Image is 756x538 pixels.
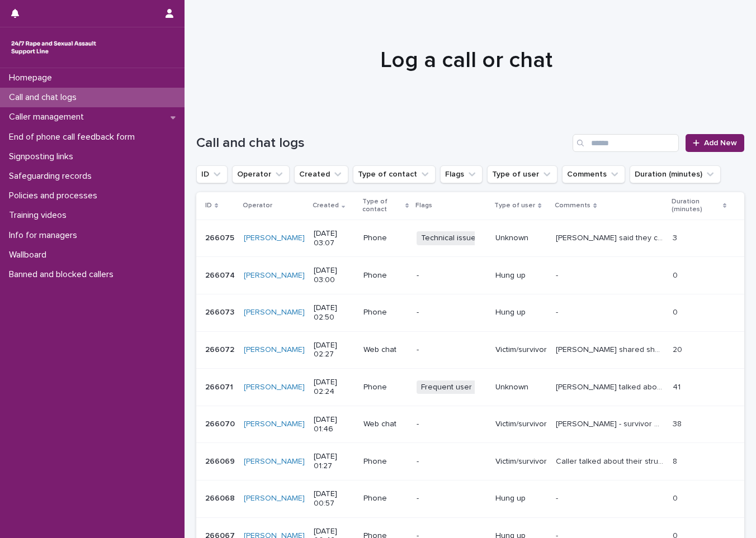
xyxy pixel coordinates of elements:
tr: 266073266073 [PERSON_NAME] [DATE] 02:50Phone-Hung up-- 00 [196,294,744,331]
p: Phone [363,234,408,243]
p: Signposting links [4,151,82,162]
p: Flags [415,199,432,212]
button: ID [196,165,228,183]
tr: 266070266070 [PERSON_NAME] [DATE] 01:46Web chat-Victim/survivor[PERSON_NAME] - survivor of [MEDIC... [196,406,744,443]
span: Frequent user [417,380,476,394]
p: 3 [673,231,679,243]
p: 0 [673,492,680,503]
p: ID [205,199,212,212]
tr: 266074266074 [PERSON_NAME] [DATE] 03:00Phone-Hung up-- 00 [196,257,744,294]
p: 266070 [205,417,237,429]
p: - [417,345,486,355]
p: Margaret talked about her mum's fall and how she's not been able to help because of the blood clo... [556,380,666,392]
p: Info for managers [4,230,86,241]
a: [PERSON_NAME] [244,308,305,317]
p: Phone [363,494,408,503]
p: Operator [243,199,272,212]
p: - [417,308,486,317]
span: Add New [704,139,737,147]
p: Phone [363,457,408,466]
p: Hung up [495,308,547,317]
p: Wallboard [4,250,55,260]
p: 41 [673,380,683,392]
p: [DATE] 03:07 [314,229,355,248]
p: Victim/survivor [495,457,547,466]
tr: 266071266071 [PERSON_NAME] [DATE] 02:24PhoneFrequent userUnknown[PERSON_NAME] talked about her mu... [196,369,744,406]
p: 0 [673,306,680,317]
p: Amelia - survivor of sexual abuse by her cousin, explored previously accessed support, discussed ... [556,417,666,429]
p: 266068 [205,492,237,503]
p: 266075 [205,231,237,243]
p: Phone [363,271,408,280]
tr: 266075266075 [PERSON_NAME] [DATE] 03:07PhoneTechnical issue - otherUnknown[PERSON_NAME] said they... [196,220,744,257]
p: Type of contact [362,196,403,216]
input: Search [573,134,679,152]
p: 20 [673,343,684,355]
p: Web chat [363,345,408,355]
p: End of phone call feedback form [4,132,144,142]
tr: 266069266069 [PERSON_NAME] [DATE] 01:27Phone-Victim/survivorCaller talked about their struggles w... [196,443,744,480]
button: Flags [440,165,483,183]
p: 266074 [205,269,237,280]
p: [DATE] 02:27 [314,341,355,360]
a: Add New [686,134,744,152]
p: Caller management [4,112,93,122]
p: [DATE] 01:46 [314,415,355,434]
p: - [556,492,560,503]
p: [DATE] 01:27 [314,452,355,471]
p: - [556,306,560,317]
a: [PERSON_NAME] [244,345,305,355]
p: Homepage [4,73,61,83]
p: Duration (minutes) [672,196,720,216]
tr: 266068266068 [PERSON_NAME] [DATE] 00:57Phone-Hung up-- 00 [196,480,744,517]
button: Type of user [487,165,557,183]
p: Call and chat logs [4,92,86,103]
p: - [556,269,560,280]
p: Type of user [494,199,535,212]
p: 38 [673,417,684,429]
p: Victim/survivor [495,420,547,429]
button: Operator [232,165,290,183]
a: [PERSON_NAME] [244,494,305,503]
p: [DATE] 02:50 [314,303,355,322]
span: Technical issue - other [417,231,507,245]
p: Caller talked about their struggles with memories of the childhood sexual abuse and how this has ... [556,455,666,466]
p: - [417,494,486,503]
p: - [417,457,486,466]
p: - [417,420,486,429]
p: Policies and processes [4,191,106,201]
p: [DATE] 03:00 [314,266,355,285]
tr: 266072266072 [PERSON_NAME] [DATE] 02:27Web chat-Victim/survivor[PERSON_NAME] shared she experienc... [196,331,744,369]
img: rhQMoQhaT3yELyF149Cw [9,36,98,59]
p: Created [313,199,339,212]
p: Phone [363,308,408,317]
p: Hung up [495,271,547,280]
p: 266071 [205,380,235,392]
h1: Call and chat logs [196,135,568,151]
p: Colleen shared she experienced sexual assault. Gave emotional support and validated feelings. [556,343,666,355]
p: Unknown [495,383,547,392]
p: 266069 [205,455,237,466]
p: Comments [555,199,590,212]
p: 266073 [205,306,237,317]
a: [PERSON_NAME] [244,271,305,280]
p: Caller said they could not hear operator clearly [556,231,666,243]
p: Training videos [4,210,75,221]
p: Banned and blocked callers [4,269,122,280]
p: 0 [673,269,680,280]
p: - [417,271,486,280]
p: Phone [363,383,408,392]
a: [PERSON_NAME] [244,420,305,429]
button: Type of contact [353,165,436,183]
p: Web chat [363,420,408,429]
p: Safeguarding records [4,171,101,182]
p: Hung up [495,494,547,503]
button: Duration (minutes) [630,165,721,183]
a: [PERSON_NAME] [244,457,305,466]
a: [PERSON_NAME] [244,234,305,243]
p: 8 [673,455,679,466]
p: [DATE] 00:57 [314,489,355,508]
p: 266072 [205,343,237,355]
button: Comments [562,165,625,183]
